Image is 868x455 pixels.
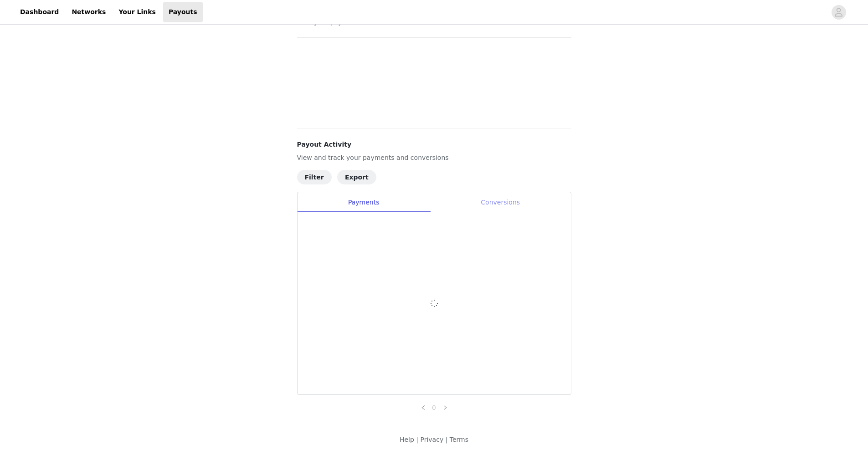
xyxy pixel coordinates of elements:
div: Payments [298,192,430,213]
li: Next Page [440,402,451,413]
a: Privacy [420,436,443,443]
li: Previous Page [418,402,429,413]
button: Export [337,170,376,184]
a: Dashboard [15,2,64,22]
a: 0 [429,403,439,413]
a: Your Links [113,2,161,22]
i: icon: right [442,405,448,410]
i: icon: left [421,405,426,410]
p: View and track your payments and conversions [297,153,571,163]
a: Networks [66,2,111,22]
span: | [416,436,418,443]
div: Conversions [430,192,571,213]
div: avatar [834,5,843,20]
a: Help [400,436,414,443]
a: Terms [450,436,468,443]
a: Payouts [163,2,203,22]
h4: Payout Activity [297,140,571,149]
span: | [446,436,448,443]
li: 0 [429,402,440,413]
button: Filter [297,170,332,184]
